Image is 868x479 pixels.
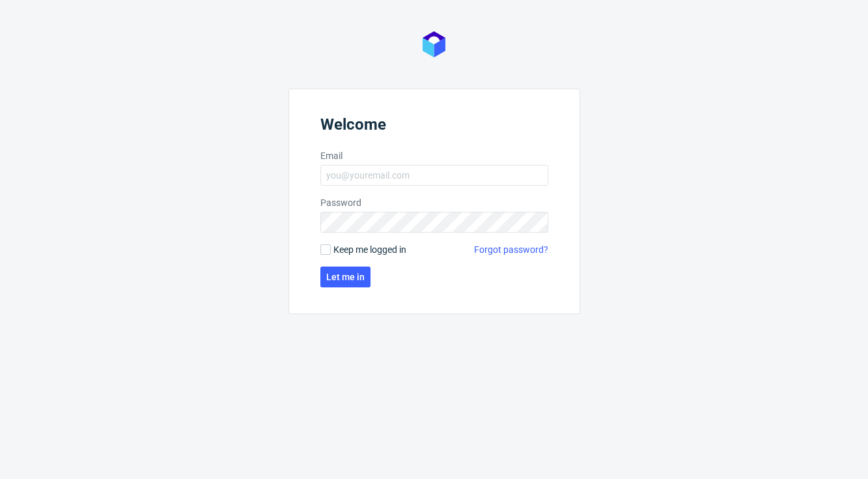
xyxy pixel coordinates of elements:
[474,243,548,256] a: Forgot password?
[333,243,406,256] span: Keep me logged in
[326,272,365,282] span: Let me in
[320,115,548,139] header: Welcome
[320,267,371,287] button: Let me in
[320,165,548,186] input: you@youremail.com
[320,196,548,209] label: Password
[320,149,548,162] label: Email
